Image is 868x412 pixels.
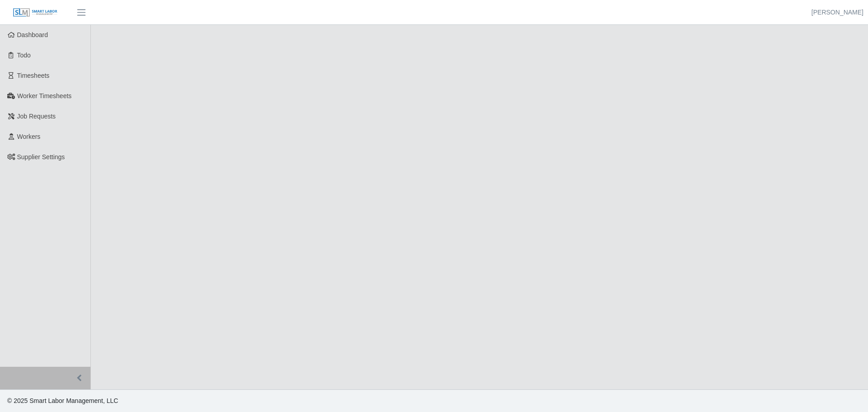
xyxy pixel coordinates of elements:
[17,133,41,140] span: Workers
[13,8,58,18] img: SLM Logo
[17,52,31,59] span: Todo
[811,8,863,17] a: [PERSON_NAME]
[17,72,50,79] span: Timesheets
[7,397,118,404] span: © 2025 Smart Labor Management, LLC
[17,153,65,161] span: Supplier Settings
[17,92,71,99] span: Worker Timesheets
[17,113,56,120] span: Job Requests
[17,31,48,38] span: Dashboard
